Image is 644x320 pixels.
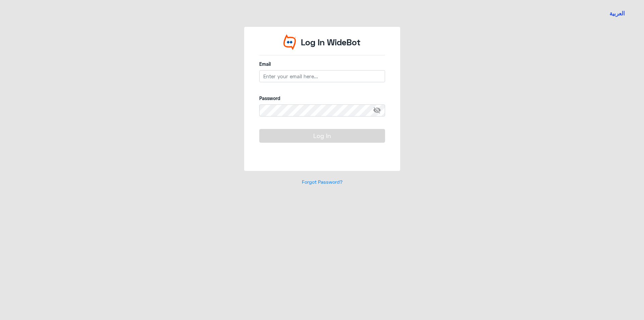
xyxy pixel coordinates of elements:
[302,179,342,185] a: Forgot Password?
[283,34,296,50] img: Widebot Logo
[259,60,385,67] label: Email
[259,95,385,102] label: Password
[301,36,361,49] p: Log In WideBot
[609,9,625,18] button: العربية
[259,129,385,142] button: Log In
[373,104,385,117] span: visibility_off
[259,70,385,82] input: Enter your email here...
[605,5,629,22] a: Switch language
